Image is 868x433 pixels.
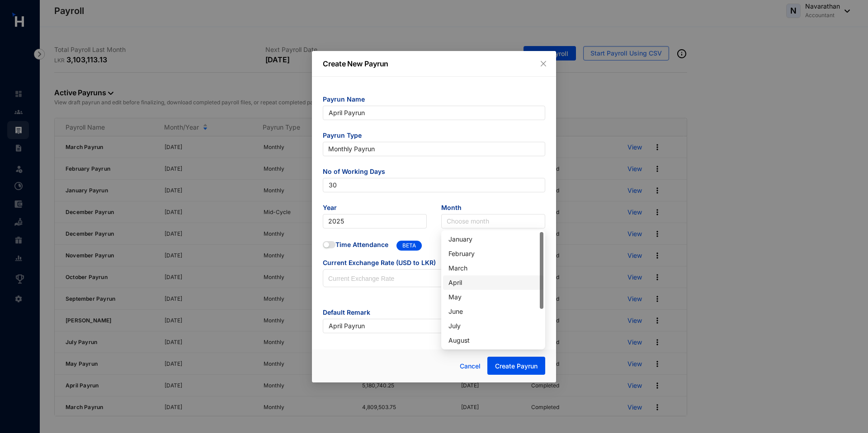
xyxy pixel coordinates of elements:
[443,304,543,319] div: June
[328,142,540,156] span: Monthly Payrun
[323,319,545,333] input: Eg: Salary November
[443,275,543,290] div: April
[323,203,427,214] span: Year
[323,131,545,142] span: Payrun Type
[441,203,545,214] span: Month
[443,232,543,247] div: January
[323,178,545,192] input: Enter no of working days
[323,58,545,69] p: Create New Payrun
[448,263,538,273] div: March
[540,60,547,67] span: close
[323,270,545,288] input: Current Exchange Rate
[448,307,538,317] div: June
[448,234,538,244] div: January
[443,319,543,333] div: July
[323,308,545,319] span: Default Remark
[328,214,421,228] span: 2025
[323,106,545,120] input: Eg: November Payrun
[448,278,538,288] div: April
[495,362,538,371] span: Create Payrun
[453,357,487,375] button: Cancel
[448,321,538,331] div: July
[323,167,545,178] span: No of Working Days
[487,357,545,375] button: Create Payrun
[396,241,422,251] span: BETA
[443,333,543,348] div: August
[443,261,543,275] div: March
[443,247,543,261] div: February
[323,258,545,269] span: Current Exchange Rate (USD to LKR)
[538,59,548,69] button: Close
[460,361,481,371] span: Cancel
[448,335,538,345] div: August
[323,95,545,106] span: Payrun Name
[448,249,538,259] div: February
[443,290,543,304] div: May
[335,240,388,252] span: Time Attendance
[448,292,538,302] div: May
